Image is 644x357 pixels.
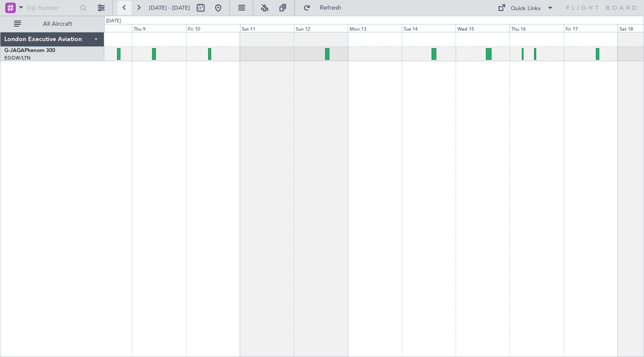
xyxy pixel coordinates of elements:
div: Thu 16 [510,24,563,32]
div: [DATE] [106,17,121,25]
div: Thu 9 [132,24,186,32]
span: Refresh [312,5,349,11]
div: Sat 11 [240,24,294,32]
a: EGGW/LTN [4,55,31,61]
div: Wed 8 [78,24,132,32]
div: Fri 17 [564,24,618,32]
span: All Aircraft [23,21,92,27]
button: Refresh [299,1,352,15]
div: Fri 10 [186,24,240,32]
div: Sun 12 [294,24,348,32]
span: [DATE] - [DATE] [149,4,190,12]
div: Wed 15 [456,24,510,32]
input: Trip Number [27,1,77,14]
span: G-JAGA [4,48,25,53]
button: All Aircraft [10,17,95,31]
div: Tue 14 [402,24,456,32]
a: G-JAGAPhenom 300 [4,48,55,53]
div: Quick Links [511,4,541,13]
button: Quick Links [493,1,558,15]
div: Mon 13 [348,24,402,32]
